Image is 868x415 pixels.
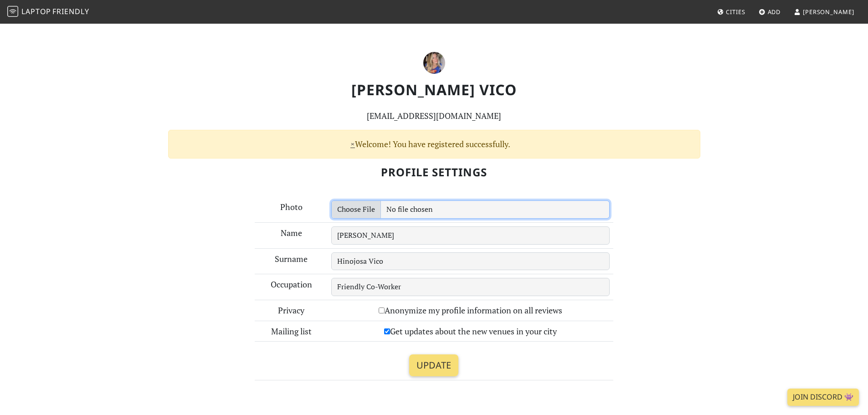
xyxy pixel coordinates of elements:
span: Add [768,8,781,16]
div: Welcome! You have registered successfully. [168,130,700,159]
h1: [PERSON_NAME] Vico [163,81,706,98]
a: Cities [714,4,749,20]
span: translation missing: en.user.settings.privacy [278,305,304,316]
label: Get updates about the new venues in your city [384,325,557,338]
td: Mailing list [255,321,328,342]
a: LaptopFriendly LaptopFriendly [7,4,89,20]
img: 6913-laura.jpg [423,52,445,74]
span: Friendly [52,6,89,16]
td: Photo [255,197,328,222]
img: LaptopFriendly [7,6,18,17]
a: close [350,138,355,149]
input: Update [409,354,458,376]
a: Join Discord 👾 [787,389,859,406]
td: Occupation [255,274,328,300]
h2: Profile Settings [157,159,711,186]
label: Anonymize my profile information on all reviews [379,304,562,317]
a: [PERSON_NAME] [790,4,858,20]
a: Add [755,4,785,20]
span: [PERSON_NAME] [803,8,854,16]
td: Name [255,222,328,248]
input: Anonymize my profile information on all reviews [379,307,385,313]
span: Cities [726,8,745,16]
td: Surname [255,248,328,274]
input: Get updates about the new venues in your city [384,328,390,334]
span: Laptop [21,6,51,16]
